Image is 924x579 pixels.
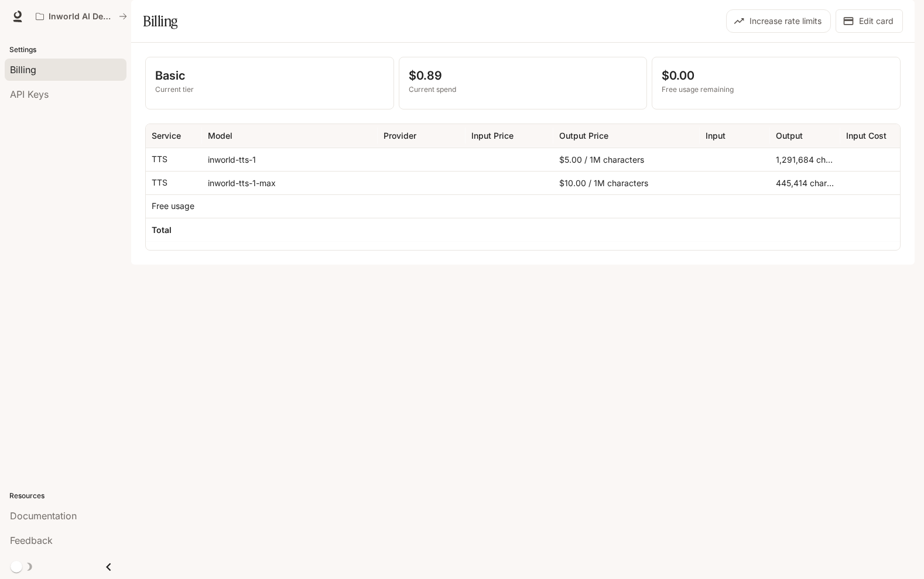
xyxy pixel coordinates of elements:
p: Current spend [409,84,638,95]
p: TTS [152,153,167,165]
div: Service [152,131,181,141]
p: Current tier [155,84,384,95]
div: 445,414 characters [770,171,840,194]
div: inworld-tts-1 [202,148,378,171]
p: TTS [152,177,167,189]
button: Edit card [836,9,903,33]
p: $0.00 [662,67,891,84]
h1: Billing [143,9,177,33]
p: $0.89 [409,67,638,84]
p: Basic [155,67,384,84]
div: $10.00 / 1M characters [553,171,700,194]
div: 1,291,684 characters [770,148,840,171]
div: Input Price [471,131,514,141]
button: Increase rate limits [726,9,831,33]
p: Free usage [152,200,194,212]
h6: Total [152,224,172,236]
p: Inworld AI Demos [49,12,114,22]
div: Output [776,131,803,141]
p: Free usage remaining [662,84,891,95]
div: Model [208,131,232,141]
div: Output Price [559,131,608,141]
div: inworld-tts-1-max [202,171,378,194]
div: $5.00 / 1M characters [553,148,700,171]
div: Input [706,131,725,141]
button: All workspaces [30,5,132,28]
div: Input Cost [846,131,887,141]
div: Provider [384,131,416,141]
